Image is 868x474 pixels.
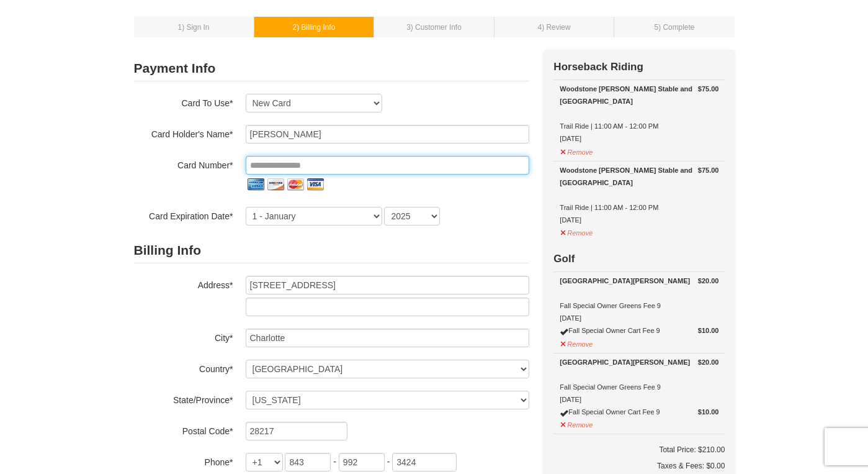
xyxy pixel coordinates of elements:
[134,238,529,263] h2: Billing Info
[333,457,336,467] span: -
[698,408,719,416] strong: $10.00
[560,416,593,431] button: Remove
[658,23,694,32] span: ) Complete
[134,125,233,140] label: Card Holder's Name*
[560,143,593,158] button: Remove
[134,94,233,109] label: Card To Use*
[246,422,347,440] input: Postal Code
[134,156,233,171] label: Card Number*
[339,453,385,472] input: xxx
[134,276,233,291] label: Address*
[392,453,457,472] input: xxxx
[560,356,718,368] div: [GEOGRAPHIC_DATA][PERSON_NAME]
[134,391,233,406] label: State/Province*
[655,23,695,32] small: 5
[293,23,336,32] small: 2
[560,356,718,406] div: Fall Special Owner Greens Fee 9 [DATE]
[698,275,719,287] strong: $20.00
[553,61,643,73] strong: Horseback Riding
[560,164,718,189] div: Woodstone [PERSON_NAME] Stable and [GEOGRAPHIC_DATA]
[134,329,233,344] label: City*
[134,422,233,437] label: Postal Code*
[560,83,718,107] div: Woodstone [PERSON_NAME] Stable and [GEOGRAPHIC_DATA]
[560,224,593,239] button: Remove
[266,175,285,194] img: discover.png
[560,164,718,226] div: Trail Ride | 11:00 AM - 12:00 PM [DATE]
[560,275,718,287] div: [GEOGRAPHIC_DATA][PERSON_NAME]
[553,444,725,456] h6: Total Price: $210.00
[285,175,305,194] img: mastercard.png
[246,125,529,144] input: Card Holder Name
[560,335,593,350] button: Remove
[406,23,462,32] small: 3
[246,329,529,347] input: City
[698,83,719,95] strong: $75.00
[305,175,325,194] img: visa.png
[411,23,462,32] span: ) Customer Info
[698,164,719,176] strong: $75.00
[134,360,233,375] label: Country*
[560,275,718,324] div: Fall Special Owner Greens Fee 9 [DATE]
[698,356,719,368] strong: $20.00
[178,23,210,32] small: 1
[134,207,233,222] label: Card Expiration Date*
[553,460,725,472] div: Taxes & Fees: $0.00
[542,23,570,32] span: ) Review
[182,23,209,32] span: ) Sign In
[246,276,529,294] input: Billing Info
[134,453,233,468] label: Phone*
[285,453,331,472] input: xxx
[560,324,718,337] div: Fall Special Owner Cart Fee 9
[538,23,571,32] small: 4
[134,56,529,81] h2: Payment Info
[560,406,718,418] div: Fall Special Owner Cart Fee 9
[560,83,718,145] div: Trail Ride | 11:00 AM - 12:00 PM [DATE]
[297,23,335,32] span: ) Billing Info
[387,457,390,467] span: -
[246,175,266,194] img: amex.png
[698,327,719,334] strong: $10.00
[553,253,575,265] strong: Golf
